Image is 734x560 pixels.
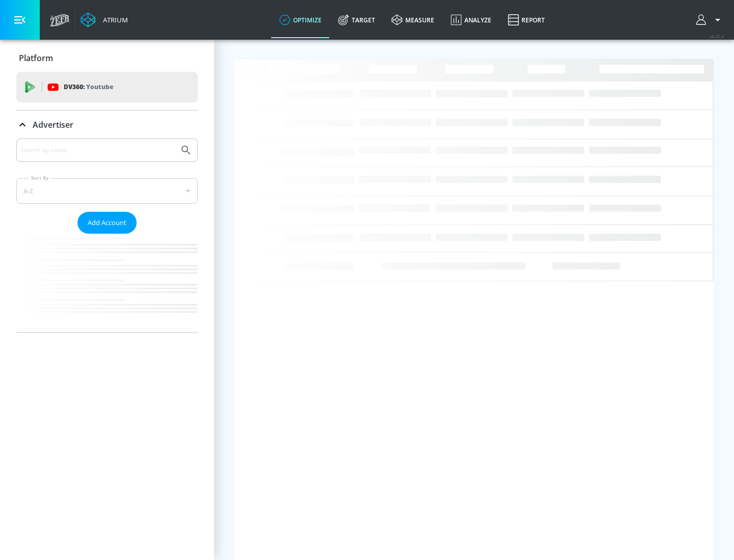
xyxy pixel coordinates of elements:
span: Add Account [88,217,126,229]
div: Advertiser [16,110,198,139]
button: Add Account [77,212,137,234]
div: Platform [16,44,198,72]
p: Platform [19,52,53,64]
p: DV360: [64,81,113,93]
div: DV360: Youtube [16,72,198,102]
a: Target [330,2,383,38]
p: Advertiser [33,119,73,130]
a: measure [383,2,442,38]
input: Search by name [20,144,175,157]
a: Analyze [442,2,500,38]
a: optimize [271,2,330,38]
nav: list of Advertiser [16,234,198,332]
span: v 4.25.4 [710,34,724,39]
div: Advertiser [16,138,198,332]
div: Atrium [99,15,128,24]
p: Youtube [86,81,113,92]
a: Atrium [81,12,128,27]
div: A-Z [16,178,198,204]
label: Sort By [29,175,51,181]
a: Report [500,2,553,38]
